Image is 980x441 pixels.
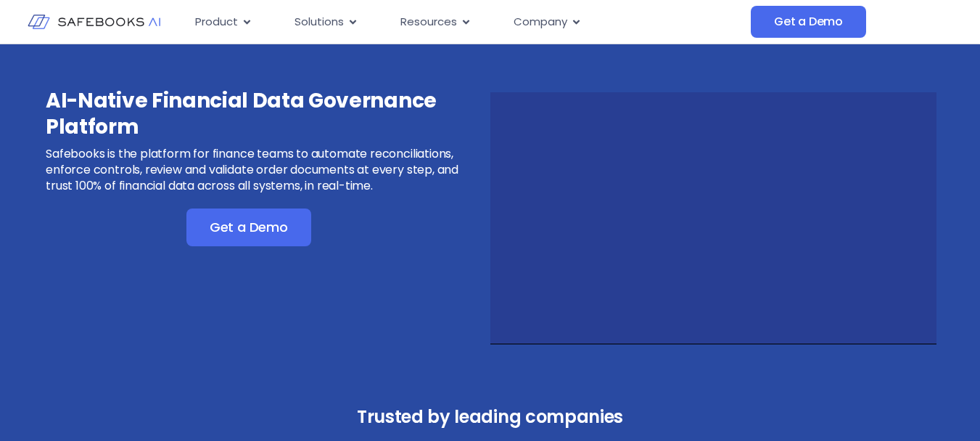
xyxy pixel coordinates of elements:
span: Product [195,14,238,31]
span: Solutions [295,14,344,31]
a: Get a Demo [751,6,866,38]
a: Get a Demo [186,209,311,246]
span: Resources [400,14,457,31]
h3: Trusted by leading companies [263,402,717,432]
span: Get a Demo [210,220,288,235]
h3: AI-Native Financial Data Governance Platform [46,88,487,140]
div: Menu Toggle [184,8,751,36]
span: Get a Demo [774,15,843,29]
span: Company [514,14,567,31]
p: Safebooks is the platform for finance teams to automate reconciliations, enforce controls, review... [46,146,487,194]
nav: Menu [184,8,751,36]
